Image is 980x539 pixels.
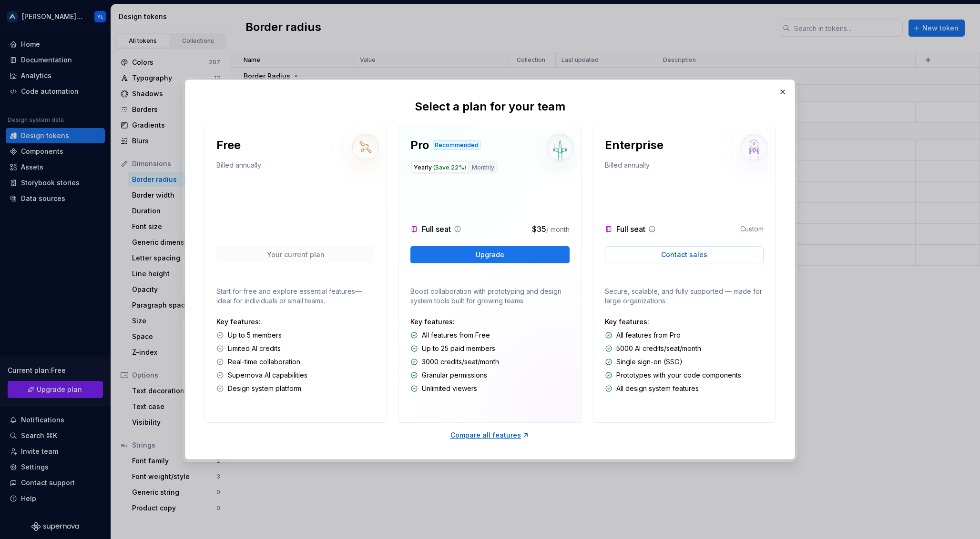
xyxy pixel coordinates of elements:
[740,224,764,234] p: Custom
[228,344,281,353] p: Limited AI credits
[216,287,375,306] p: Start for free and explore essential features—ideal for individuals or small teams.
[410,287,569,306] p: Boost collaboration with prototyping and design system tools built for growing teams.
[605,246,764,263] a: Contact sales
[410,317,569,327] p: Key features:
[228,370,307,380] p: Supernova AI capabilities
[605,160,650,174] p: Billed annually
[605,287,764,306] p: Secure, scalable, and fully supported — made for large organizations.
[411,161,469,173] button: Yearly
[616,344,701,353] p: 5000 AI credits/seat/month
[616,223,645,235] p: Full seat
[450,430,530,440] a: Compare all features
[476,250,504,260] span: Upgrade
[228,357,300,367] p: Real-time collaboration
[605,138,664,153] p: Enterprise
[410,246,569,263] button: Upgrade
[422,223,451,235] p: Full seat
[661,250,707,260] span: Contact sales
[616,384,699,393] p: All design system features
[216,317,375,327] p: Key features:
[470,161,497,173] button: Monthly
[532,224,546,234] span: $35
[422,370,487,380] p: Granular permissions
[422,357,499,367] p: 3000 credits/seat/month
[415,99,565,114] p: Select a plan for your team
[433,140,480,150] div: Recommended
[616,330,681,340] p: All features from Pro
[605,317,764,327] p: Key features:
[216,160,261,174] p: Billed annually
[422,330,490,340] p: All features from Free
[422,344,495,353] p: Up to 25 paid members
[616,370,741,380] p: Prototypes with your code components
[228,330,282,340] p: Up to 5 members
[433,164,466,171] span: (Save 22%)
[422,384,477,393] p: Unlimited viewers
[616,357,683,367] p: Single sign-on (SSO)
[228,384,301,393] p: Design system platform
[546,225,570,233] span: / month
[216,138,241,153] p: Free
